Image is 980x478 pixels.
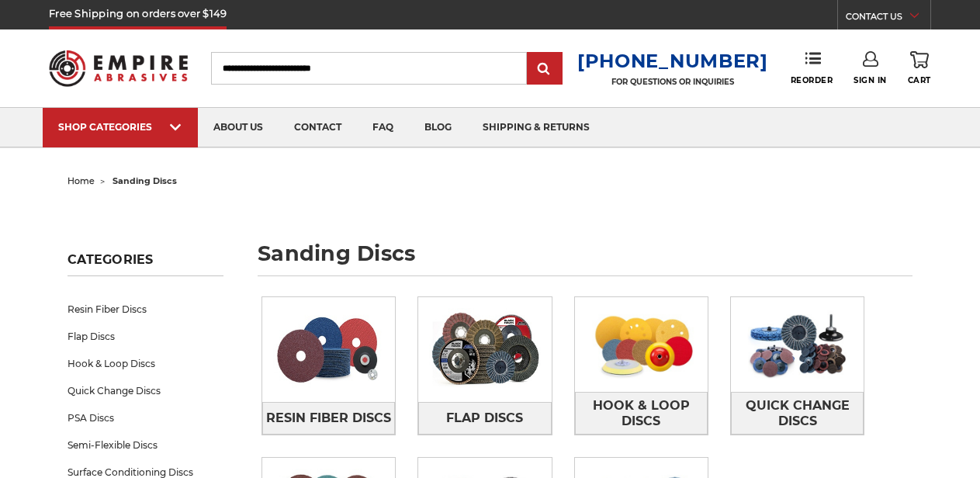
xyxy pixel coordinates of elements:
span: sanding discs [113,175,177,186]
span: Resin Fiber Discs [266,405,391,431]
span: Hook & Loop Discs [576,393,707,435]
a: [PHONE_NUMBER] [577,50,768,72]
a: Semi-Flexible Discs [68,431,223,459]
div: SHOP CATEGORIES [58,121,182,133]
a: about us [198,108,279,147]
a: Resin Fiber Discs [262,402,395,435]
a: blog [409,108,467,147]
input: Submit [529,54,560,85]
span: Cart [908,75,931,85]
span: Quick Change Discs [732,393,863,435]
a: Resin Fiber Discs [68,296,223,323]
a: Cart [908,51,931,85]
h1: sanding discs [258,243,912,276]
img: Resin Fiber Discs [262,297,395,402]
span: Flap Discs [446,405,523,431]
a: shipping & returns [467,108,605,147]
a: Hook & Loop Discs [68,350,223,377]
img: Empire Abrasives [49,41,188,95]
a: contact [279,108,357,147]
a: Flap Discs [418,402,551,435]
a: faq [357,108,409,147]
img: Hook & Loop Discs [575,297,708,392]
p: FOR QUESTIONS OR INQUIRIES [577,77,768,87]
a: Quick Change Discs [68,377,223,404]
a: Quick Change Discs [731,392,864,435]
a: CONTACT US [846,8,930,29]
a: home [68,175,95,186]
span: Sign In [854,75,887,85]
img: Flap Discs [418,297,551,402]
a: Flap Discs [68,323,223,350]
span: Reorder [791,75,833,85]
a: Hook & Loop Discs [575,392,708,435]
a: PSA Discs [68,404,223,431]
img: Quick Change Discs [731,297,864,392]
h5: Categories [68,252,223,276]
a: Reorder [791,51,833,85]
